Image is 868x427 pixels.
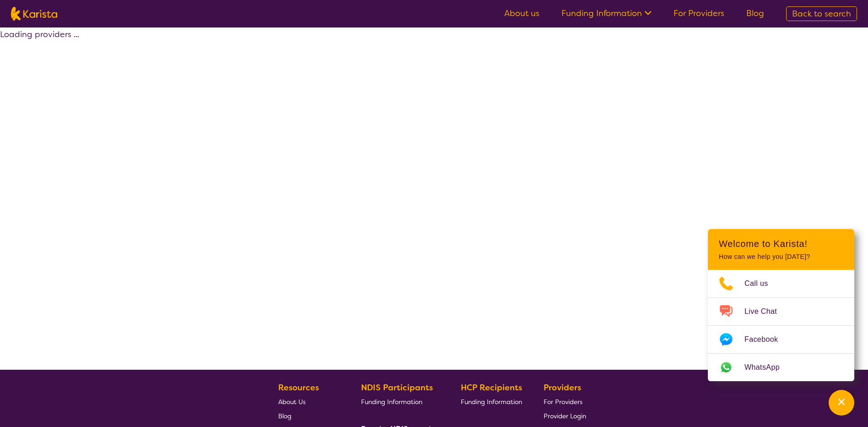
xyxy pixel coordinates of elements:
a: Back to search [786,6,857,21]
a: Web link opens in a new tab. [708,354,854,381]
span: About Us [278,398,306,406]
span: Funding Information [361,398,422,406]
a: Provider Login [544,409,586,423]
span: Blog [278,412,291,420]
span: Facebook [744,333,789,346]
span: For Providers [544,398,582,406]
a: Blog [746,8,764,19]
div: Channel Menu [708,229,854,381]
b: Providers [544,382,581,393]
button: Channel Menu [829,390,854,416]
h2: Welcome to Karista! [719,238,843,249]
b: Resources [278,382,319,393]
a: Funding Information [461,394,522,409]
a: For Providers [674,8,724,19]
span: WhatsApp [744,361,791,374]
a: Blog [278,409,340,423]
span: Call us [744,277,779,290]
a: About Us [278,394,340,409]
a: For Providers [544,394,586,409]
span: Provider Login [544,412,586,420]
a: Funding Information [561,8,652,19]
img: Karista logo [11,7,57,21]
p: How can we help you [DATE]? [719,253,843,261]
a: Funding Information [361,394,440,409]
a: About us [504,8,539,19]
span: Live Chat [744,305,788,318]
span: Funding Information [461,398,522,406]
b: NDIS Participants [361,382,433,393]
b: HCP Recipients [461,382,522,393]
ul: Choose channel [708,270,854,381]
span: Back to search [792,8,851,19]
